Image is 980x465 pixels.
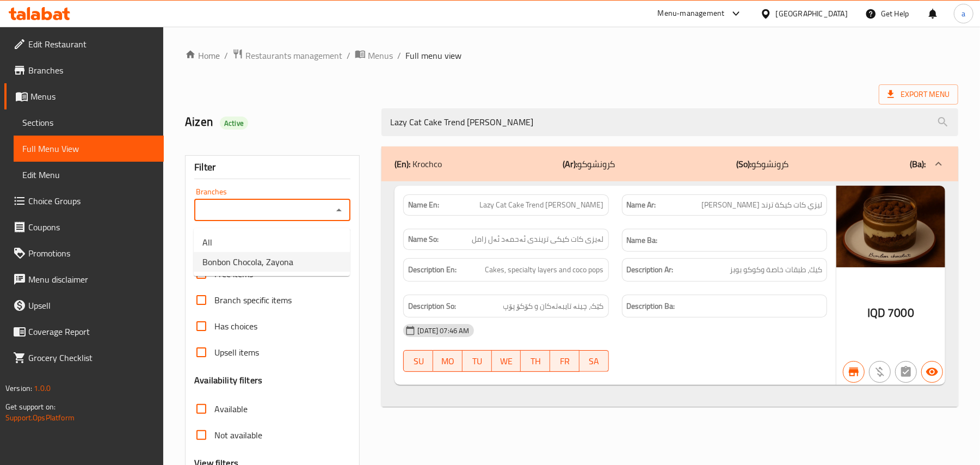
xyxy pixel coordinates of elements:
[214,402,248,415] span: Available
[408,263,457,277] strong: Description En:
[214,346,259,359] span: Upsell items
[627,263,674,277] strong: Description Ar:
[220,117,248,130] div: Active
[34,381,51,395] span: 1.0.0
[580,350,609,372] button: SA
[961,8,965,20] span: a
[4,292,164,319] a: Upsell
[627,199,656,211] strong: Name Ar:
[4,83,164,109] a: Menus
[214,429,262,442] span: Not available
[413,326,473,336] span: [DATE] 07:46 AM
[496,353,517,369] span: WE
[408,353,429,369] span: SU
[28,194,155,207] span: Choice Groups
[202,255,293,268] span: Bonbon Chocola, Zayona
[627,234,658,247] strong: Name Ba:
[22,142,155,155] span: Full Menu View
[525,353,546,369] span: TH
[658,7,725,20] div: Menu-management
[220,118,248,129] span: Active
[433,350,463,372] button: MO
[185,114,368,130] h2: Aizen
[485,263,604,277] span: Cakes, specialty layers and coco pops
[185,48,958,63] nav: breadcrumb
[867,302,885,323] span: IQD
[22,116,155,129] span: Sections
[910,156,926,172] b: (Ba):
[584,353,605,369] span: SA
[467,353,488,369] span: TU
[492,350,521,372] button: WE
[214,267,253,280] span: Free items
[381,108,958,136] input: search
[887,302,914,323] span: 7000
[701,199,822,211] span: ليزي كات كيكة ترند [PERSON_NAME]
[879,84,958,105] span: Export Menu
[395,157,442,170] p: Krochco
[395,156,410,172] b: (En):
[4,57,164,83] a: Branches
[4,31,164,57] a: Edit Restaurant
[381,181,958,407] div: (En): Krochco(Ar):كرونشوكو(So):كرونشوكو(Ba):
[730,263,822,277] span: كيك، طبقات خاصة وكوكو بوبز
[28,299,155,312] span: Upsell
[736,157,789,170] p: كرونشوكو
[480,199,604,211] span: Lazy Cat Cake Trend [PERSON_NAME]
[4,240,164,266] a: Promotions
[736,156,751,172] b: (So):
[245,49,342,62] span: Restaurants management
[405,49,461,62] span: Full menu view
[4,319,164,345] a: Coverage Report
[397,49,401,62] li: /
[463,350,492,372] button: TU
[331,203,347,218] button: Close
[5,411,75,425] a: Support.OpsPlatform
[403,350,433,372] button: SU
[4,345,164,371] a: Grocery Checklist
[214,293,292,307] span: Branch specific items
[4,188,164,214] a: Choice Groups
[368,49,393,62] span: Menus
[28,38,155,51] span: Edit Restaurant
[776,8,848,20] div: [GEOGRAPHIC_DATA]
[224,49,228,62] li: /
[232,48,342,63] a: Restaurants management
[563,156,578,172] b: (Ar):
[408,299,456,313] strong: Description So:
[14,136,164,162] a: Full Menu View
[521,350,550,372] button: TH
[503,299,604,313] span: کێک، چینە تایبەتەکان و کۆکۆ پۆپ
[408,234,439,245] strong: Name So:
[202,236,212,249] span: All
[887,88,950,101] span: Export Menu
[381,146,958,181] div: (En): Krochco(Ar):كرونشوكو(So):كرونشوكو(Ba):
[437,353,458,369] span: MO
[185,49,220,62] a: Home
[563,157,615,170] p: كرونشوكو
[472,234,604,245] span: لەیزی کات کیکی تریندی ئەحمەد ئەل زامل
[14,109,164,136] a: Sections
[28,247,155,260] span: Promotions
[347,49,350,62] li: /
[28,351,155,364] span: Grocery Checklist
[5,381,32,395] span: Version:
[28,221,155,234] span: Coupons
[843,361,865,383] button: Branch specific item
[869,361,891,383] button: Purchased item
[28,64,155,77] span: Branches
[28,273,155,286] span: Menu disclaimer
[627,299,675,313] strong: Description Ba:
[14,162,164,188] a: Edit Menu
[550,350,580,372] button: FR
[194,374,262,387] h3: Availability filters
[194,156,350,179] div: Filter
[355,48,393,63] a: Menus
[836,186,945,267] img: mmw_638920906022001777
[921,361,943,383] button: Available
[5,400,56,414] span: Get support on:
[4,214,164,240] a: Coupons
[554,353,575,369] span: FR
[22,168,155,181] span: Edit Menu
[408,199,439,211] strong: Name En:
